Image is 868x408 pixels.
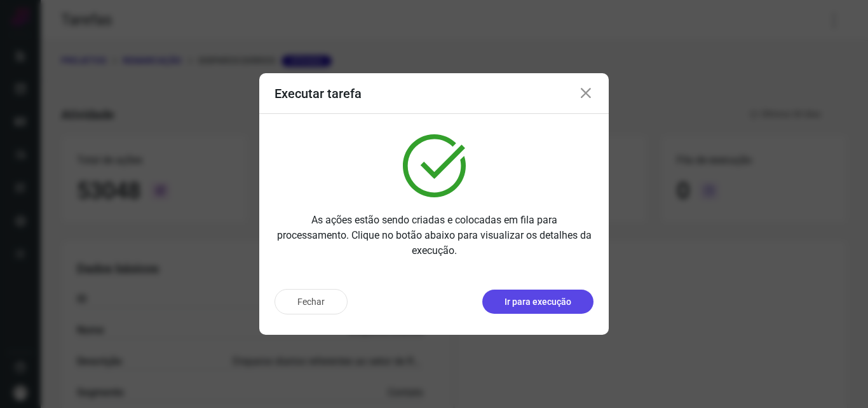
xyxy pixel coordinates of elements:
img: verified.svg [403,134,466,197]
h3: Executar tarefa [275,86,362,101]
p: Ir para execução [505,295,571,309]
p: As ações estão sendo criadas e colocadas em fila para processamento. Clique no botão abaixo para ... [275,213,593,258]
button: Fechar [275,289,348,314]
button: Ir para execução [482,290,593,314]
